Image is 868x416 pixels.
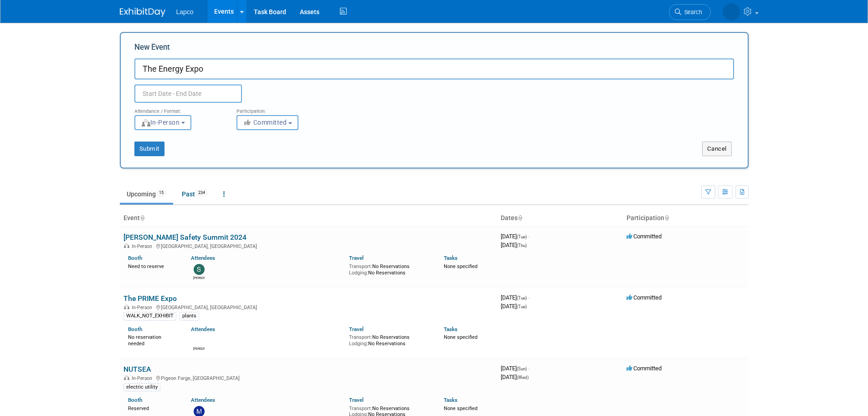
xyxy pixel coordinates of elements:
span: (Wed) [517,375,529,380]
span: (Thu) [517,243,527,248]
a: Travel [349,397,364,403]
a: Attendees [191,397,215,403]
span: - [528,365,529,372]
a: Tasks [444,397,457,403]
a: Sort by Start Date [518,214,522,221]
img: ExhibitDay [120,8,165,17]
img: In-Person Event [124,305,129,309]
span: [DATE] [501,233,529,240]
img: In-Person Event [124,375,129,380]
img: Tiffany Giroir [723,3,740,21]
span: (Tue) [517,234,527,239]
a: Booth [128,255,142,261]
span: None specified [444,405,478,411]
div: Pigeon Forge, [GEOGRAPHIC_DATA] [123,374,493,381]
span: [DATE] [501,303,527,310]
span: [DATE] [501,365,529,372]
span: - [528,233,529,240]
span: 234 [195,190,208,196]
a: Tasks [444,326,457,332]
span: [DATE] [501,294,529,301]
a: Attendees [191,326,215,332]
a: Travel [349,326,364,332]
a: Attendees [191,255,215,261]
span: Committed [627,365,662,372]
div: Need to reserve [128,262,178,270]
button: Cancel [702,142,732,156]
input: Start Date - End Date [134,84,242,103]
span: Search [681,9,702,16]
div: Attendance / Format: [134,103,223,115]
div: [GEOGRAPHIC_DATA], [GEOGRAPHIC_DATA] [123,303,493,311]
span: [DATE] [501,374,529,380]
div: No Reservations No Reservations [349,262,430,276]
a: Search [669,4,711,20]
a: NUTSEA [123,365,151,374]
span: Transport: [349,334,372,340]
div: Suzanne Kazo [193,275,205,280]
a: The PRIME Expo [123,294,177,303]
span: Transport: [349,263,372,269]
span: Committed [627,294,662,301]
th: Event [120,211,497,226]
a: Upcoming15 [120,185,173,203]
span: Lapco [176,8,194,16]
img: Suzanne Kazo [194,264,205,275]
span: None specified [444,334,478,340]
span: (Tue) [517,295,527,300]
span: (Tue) [517,304,527,309]
a: [PERSON_NAME] Safety Summit 2024 [123,233,247,242]
span: Committed [627,233,662,240]
div: Reserved [128,404,178,412]
div: plants [180,312,199,320]
a: Travel [349,255,364,261]
span: None specified [444,263,478,269]
img: In-Person Event [124,243,129,248]
span: Transport: [349,405,372,411]
a: Sort by Event Name [140,214,144,221]
input: Name of Trade Show / Conference [134,58,734,79]
img: Angie Clark [194,335,205,346]
span: - [528,294,529,301]
div: WALK_NOT_EXHIBIT [123,312,176,320]
span: Lodging: [349,341,368,347]
span: In-Person [141,119,180,126]
span: In-Person [132,375,155,381]
span: 15 [156,190,166,196]
button: Submit [134,142,164,156]
a: Past234 [175,185,215,203]
a: Sort by Participation Type [664,214,669,221]
th: Dates [497,211,623,226]
span: [DATE] [501,242,527,248]
label: New Event [134,42,170,56]
a: Booth [128,326,142,332]
span: (Sun) [517,366,527,371]
span: In-Person [132,243,155,249]
span: Committed [243,119,287,126]
a: Tasks [444,255,457,261]
a: Booth [128,397,142,403]
span: Lodging: [349,270,368,276]
th: Participation [623,211,749,226]
div: [GEOGRAPHIC_DATA], [GEOGRAPHIC_DATA] [123,242,493,249]
span: In-Person [132,305,155,311]
div: Participation: [236,103,325,115]
div: No reservation needed [128,332,178,347]
div: electric utility [123,383,160,391]
div: Angie Clark [193,346,205,351]
button: In-Person [134,115,191,130]
button: Committed [236,115,298,130]
div: No Reservations No Reservations [349,332,430,347]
